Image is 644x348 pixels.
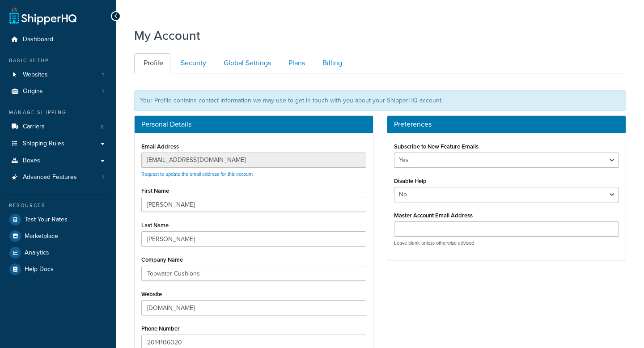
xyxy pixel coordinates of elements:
h1: My Account [134,27,200,44]
span: 2 [101,123,104,131]
label: Master Account Email Address [394,212,473,219]
label: Subscribe to New Feature Emails [394,143,479,150]
span: Origins [23,88,43,95]
li: Advanced Features [7,169,110,186]
label: Disable Help [394,178,427,184]
li: Websites [7,67,110,83]
a: Carriers 2 [7,119,110,135]
span: Shipping Rules [23,140,64,148]
li: Carriers [7,119,110,135]
label: Phone Number [141,325,180,332]
a: Request to update the email address for this account [141,170,253,178]
a: Billing [313,53,349,73]
a: Marketplace [7,228,110,244]
div: Resources [7,202,110,209]
li: Origins [7,83,110,100]
label: Website [141,291,162,297]
label: Email Address [141,143,179,150]
a: ShipperHQ Home [9,7,76,25]
a: Profile [134,53,170,73]
span: Marketplace [25,233,58,240]
span: 1 [102,174,104,181]
span: Advanced Features [23,174,77,181]
span: 1 [102,71,104,79]
div: Basic Setup [7,57,110,64]
span: Dashboard [23,36,53,43]
label: Last Name [141,222,169,229]
span: 1 [102,88,104,95]
a: Shipping Rules [7,136,110,152]
a: Boxes [7,153,110,169]
a: Plans [279,53,312,73]
a: Origins 1 [7,83,110,100]
a: Global Settings [214,53,278,73]
span: Websites [23,71,48,79]
a: Dashboard [7,31,110,48]
label: Company Name [141,256,183,263]
label: First Name [141,187,169,194]
h3: Preferences [394,120,619,128]
div: Manage Shipping [7,109,110,116]
a: Security [171,53,213,73]
a: Analytics [7,245,110,261]
span: Carriers [23,123,45,131]
a: Test Your Rates [7,212,110,228]
span: Test Your Rates [25,216,68,224]
p: Leave blank unless otherwise advised [394,240,619,246]
a: Websites 1 [7,67,110,83]
span: Help Docs [25,266,54,273]
span: Boxes [23,157,40,165]
a: Advanced Features 1 [7,169,110,186]
div: Your Profile contains contact information we may use to get in touch with you about your ShipperH... [134,90,626,111]
h3: Personal Details [141,120,366,128]
span: Analytics [25,249,49,257]
a: Help Docs [7,261,110,277]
